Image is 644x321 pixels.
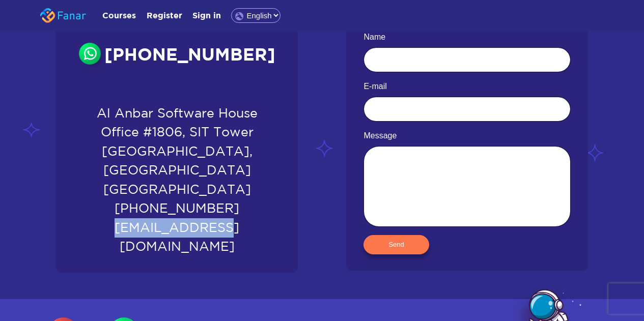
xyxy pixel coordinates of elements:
[188,9,225,20] a: Sign in
[363,235,429,254] button: Send
[64,104,290,256] span: Al Anbar Software House Office #1806, SIT Tower [GEOGRAPHIC_DATA], [GEOGRAPHIC_DATA] [GEOGRAPHIC_...
[98,9,140,20] a: Courses
[235,12,243,20] img: language.png
[79,43,104,68] img: whatsapp.png
[143,9,186,20] a: Register
[363,80,570,93] label: E-mail
[363,31,570,43] label: Name
[363,130,570,142] label: Message
[72,30,282,78] span: [PHONE_NUMBER]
